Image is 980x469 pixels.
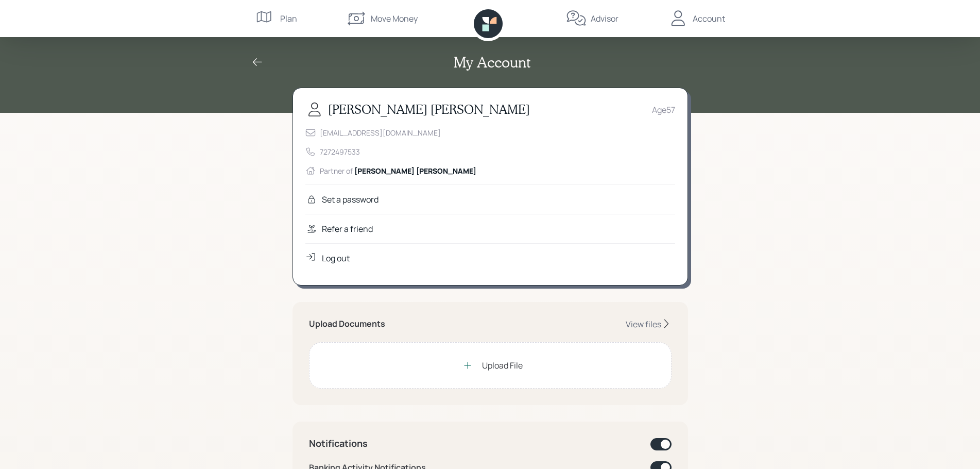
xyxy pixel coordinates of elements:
[320,127,441,138] div: [EMAIL_ADDRESS][DOMAIN_NAME]
[652,104,675,116] div: Age 57
[591,12,618,25] div: Advisor
[454,54,530,71] h2: My Account
[322,193,379,206] div: Set a password
[309,319,385,329] h5: Upload Documents
[371,12,418,25] div: Move Money
[280,12,297,25] div: Plan
[309,438,368,449] h4: Notifications
[626,319,661,330] div: View files
[320,165,476,176] div: Partner of
[322,223,373,235] div: Refer a friend
[354,166,476,176] span: [PERSON_NAME] [PERSON_NAME]
[328,102,530,117] h3: [PERSON_NAME] [PERSON_NAME]
[322,252,350,264] div: Log out
[320,146,360,157] div: 7272497533
[482,359,523,372] div: Upload File
[693,12,725,25] div: Account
